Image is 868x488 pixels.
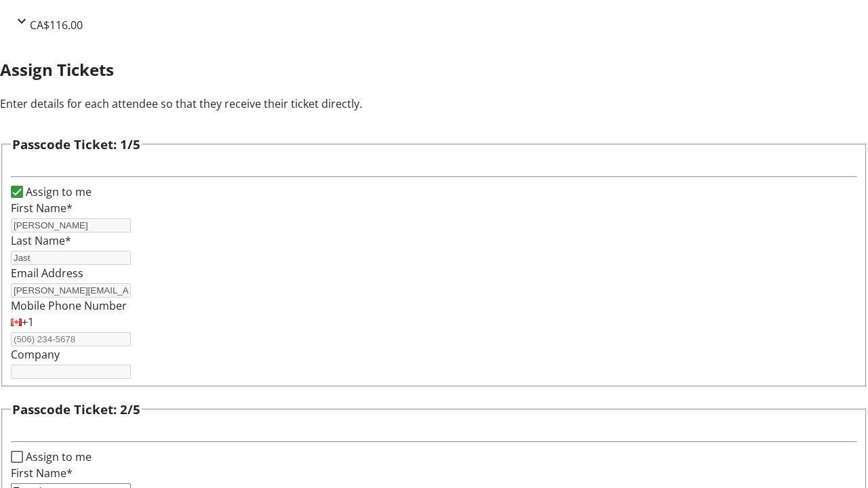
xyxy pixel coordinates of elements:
[30,18,83,33] span: CA$116.00
[23,184,92,200] label: Assign to me
[12,400,140,419] h3: Passcode Ticket: 2/5
[11,233,71,248] label: Last Name*
[11,466,73,481] label: First Name*
[11,347,60,362] label: Company
[11,266,83,281] label: Email Address
[12,135,140,154] h3: Passcode Ticket: 1/5
[23,449,92,465] label: Assign to me
[11,298,127,313] label: Mobile Phone Number
[11,201,73,216] label: First Name*
[11,332,131,346] input: (506) 234-5678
